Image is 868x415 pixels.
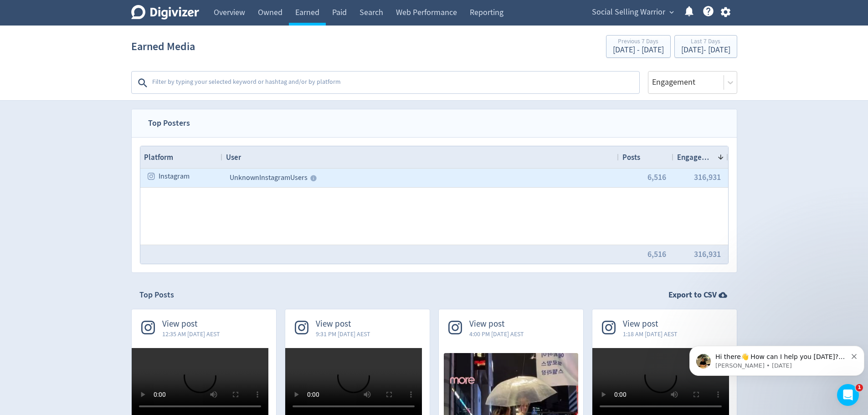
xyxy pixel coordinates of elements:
[131,32,195,61] h1: Earned Media
[674,35,737,58] button: Last 7 Days[DATE]- [DATE]
[677,152,714,162] span: Engagement
[668,8,676,16] span: expand_more
[856,384,863,391] span: 1
[230,173,308,182] span: Unknown Instagram Users
[316,329,370,338] span: 9:31 PM [DATE] AEST
[686,327,868,390] iframe: Intercom notifications message
[668,289,717,301] strong: Export to CSV
[613,38,664,46] div: Previous 7 Days
[469,329,524,338] span: 4:00 PM [DATE] AEST
[148,172,156,180] svg: instagram
[837,384,859,406] iframe: Intercom live chat
[469,319,524,329] span: View post
[592,5,665,20] span: Social Selling Warrior
[140,109,198,137] span: Top Posters
[139,289,174,301] h2: Top Posts
[623,329,678,338] span: 1:18 AM [DATE] AEST
[606,35,671,58] button: Previous 7 Days[DATE] - [DATE]
[681,38,730,46] div: Last 7 Days
[613,46,664,54] div: [DATE] - [DATE]
[623,319,678,329] span: View post
[589,5,676,20] button: Social Selling Warrior
[162,319,220,329] span: View post
[162,329,220,338] span: 12:35 AM [DATE] AEST
[647,173,666,181] button: 6,516
[316,319,370,329] span: View post
[647,250,666,258] button: 6,516
[681,46,730,54] div: [DATE] - [DATE]
[159,168,190,185] span: Instagram
[144,152,173,162] span: Platform
[694,250,721,258] button: 316,931
[622,152,640,162] span: Posts
[694,173,721,181] button: 316,931
[226,152,241,162] span: User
